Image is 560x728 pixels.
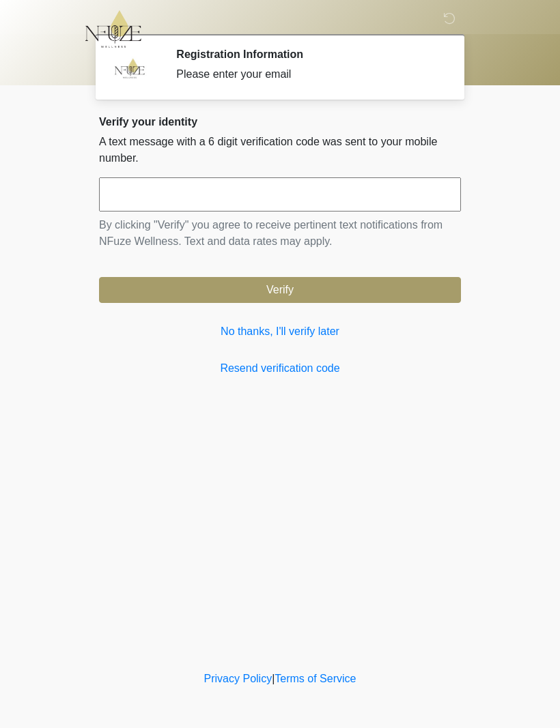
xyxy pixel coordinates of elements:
a: Terms of Service [275,673,356,684]
h2: Verify your identity [99,115,461,128]
img: NFuze Wellness Logo [85,10,141,48]
div: Please enter your email [176,66,440,83]
a: No thanks, I'll verify later [99,323,461,340]
p: A text message with a 6 digit verification code was sent to your mobile number. [99,134,461,166]
p: By clicking "Verify" you agree to receive pertinent text notifications from NFuze Wellness. Text ... [99,217,461,250]
a: Resend verification code [99,360,461,377]
a: Privacy Policy [204,673,272,684]
a: | [272,673,275,684]
img: Agent Avatar [109,48,150,89]
button: Verify [99,277,461,303]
